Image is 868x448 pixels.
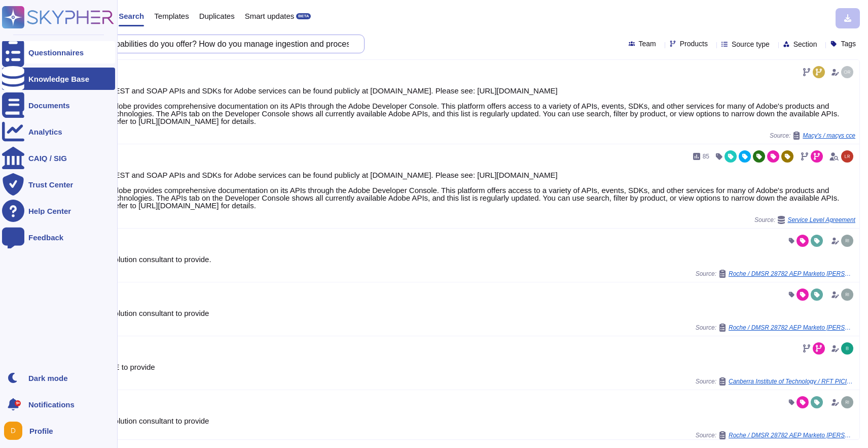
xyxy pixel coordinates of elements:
span: Templates [154,12,189,20]
a: Questionnaires [2,41,115,63]
div: Solution consultant to provide. [110,255,855,263]
a: Analytics [2,120,115,143]
button: user [2,420,29,442]
img: user [841,235,853,247]
div: BETA [296,13,311,19]
span: Notifications [28,401,75,408]
span: Service Level Agreement [787,217,855,223]
img: user [841,150,853,163]
span: Section [793,41,817,48]
span: Duplicates [199,12,235,20]
a: Knowledge Base [2,68,115,90]
img: user [841,66,853,78]
div: Knowledge Base [28,75,89,83]
a: Feedback [2,226,115,248]
span: Macy's / macys cce [803,133,855,139]
img: user [841,289,853,301]
span: Source: [696,270,855,278]
div: Questionnaires [28,49,84,56]
a: Trust Center [2,173,115,196]
div: Analytics [28,128,62,136]
img: user [841,342,853,355]
span: Smart updates [245,12,295,20]
img: user [841,396,853,408]
span: Source: [754,216,855,224]
span: Source: [770,132,855,140]
a: CAIQ / SIG [2,147,115,169]
span: Search [119,12,144,20]
span: Source: [696,377,855,386]
a: Documents [2,94,115,116]
span: Roche / DMSR 28782 AEP Marketo [PERSON_NAME] Platform RfP Appendix 7 Technology Architecture Ques... [729,432,855,438]
div: REST and SOAP APIs and SDKs for Adobe services can be found publicly at [DOMAIN_NAME]. Please see... [110,171,855,209]
div: Dark mode [28,374,68,382]
div: 9+ [15,400,21,406]
span: 85 [703,153,709,159]
span: Tags [841,40,856,47]
span: Team [639,40,656,47]
span: Source: [696,324,855,332]
div: Feedback [28,234,63,241]
img: user [4,422,22,440]
input: Search a question or template... [40,35,354,53]
span: Canberra Institute of Technology / RFT PICI0008264 Appendix 1 to Attachment B Provider Capability... [729,378,855,385]
span: Profile [29,427,53,435]
span: Source type [732,41,770,48]
span: Roche / DMSR 28782 AEP Marketo [PERSON_NAME] Platform RfP Appendix 7 Technology Architecture Ques... [729,325,855,331]
span: Roche / DMSR 28782 AEP Marketo [PERSON_NAME] Platform RfP Appendix 7 Technology Architecture Ques... [729,271,855,277]
div: Help Center [28,207,71,215]
div: Solution consultant to provide [110,309,855,317]
a: Help Center [2,200,115,222]
div: Trust Center [28,181,73,188]
div: REST and SOAP APIs and SDKs for Adobe services can be found publicly at [DOMAIN_NAME]. Please see... [110,87,855,125]
div: Solution consultant to provide [110,417,855,425]
div: CAIQ / SIG [28,154,67,162]
div: Documents [28,102,70,109]
div: AE to provide [110,363,855,371]
span: Source: [696,431,855,439]
span: Products [680,40,708,47]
